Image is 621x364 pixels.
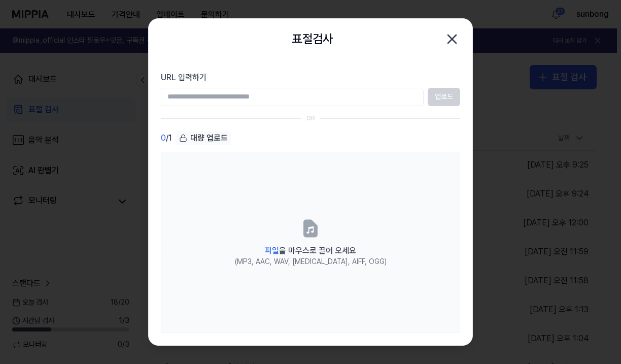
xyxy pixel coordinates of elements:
div: (MP3, AAC, WAV, [MEDICAL_DATA], AIFF, OGG) [235,257,387,267]
button: 대량 업로드 [176,131,231,146]
label: URL 입력하기 [161,72,460,84]
div: / 1 [161,131,172,146]
span: 0 [161,132,166,144]
h2: 표절검사 [292,29,333,49]
div: OR [306,114,315,123]
span: 파일 [265,246,279,255]
div: 대량 업로드 [176,131,231,145]
span: 을 마우스로 끌어 오세요 [265,246,356,255]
